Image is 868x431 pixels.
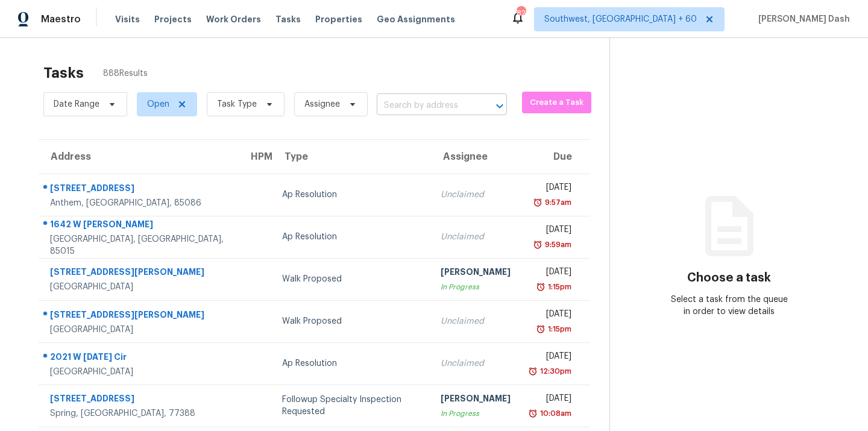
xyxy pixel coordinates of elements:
[50,392,229,407] div: [STREET_ADDRESS]
[377,96,473,115] input: Search by address
[50,366,229,378] div: [GEOGRAPHIC_DATA]
[538,365,571,377] div: 12:30pm
[536,281,546,293] img: Overdue Alarm Icon
[282,394,421,418] div: Followup Specialty Inspection Requested
[50,309,229,324] div: [STREET_ADDRESS][PERSON_NAME]
[50,281,229,293] div: [GEOGRAPHIC_DATA]
[43,67,84,79] h2: Tasks
[50,233,229,257] div: [GEOGRAPHIC_DATA], [GEOGRAPHIC_DATA], 85015
[546,323,571,335] div: 1:15pm
[282,189,421,201] div: Ap Resolution
[377,13,455,25] span: Geo Assignments
[528,96,585,110] span: Create a Task
[239,140,272,174] th: HPM
[520,140,590,174] th: Due
[533,197,542,209] img: Overdue Alarm Icon
[431,140,520,174] th: Assignee
[282,315,421,327] div: Walk Proposed
[687,272,771,284] h3: Choose a task
[272,140,431,174] th: Type
[538,407,571,420] div: 10:08am
[315,13,362,25] span: Properties
[530,350,571,365] div: [DATE]
[670,294,789,318] div: Select a task from the queue in order to view details
[282,273,421,285] div: Walk Proposed
[441,315,511,327] div: Unclaimed
[533,239,542,251] img: Overdue Alarm Icon
[147,98,169,110] span: Open
[522,92,591,113] button: Create a Task
[517,7,525,19] div: 825
[54,98,99,110] span: Date Range
[282,231,421,243] div: Ap Resolution
[50,407,229,420] div: Spring, [GEOGRAPHIC_DATA], 77388
[546,281,571,293] div: 1:15pm
[275,15,301,24] span: Tasks
[542,239,571,251] div: 9:59am
[441,392,511,407] div: [PERSON_NAME]
[753,13,850,25] span: [PERSON_NAME] Dash
[528,365,538,377] img: Overdue Alarm Icon
[544,13,697,25] span: Southwest, [GEOGRAPHIC_DATA] + 60
[441,357,511,370] div: Unclaimed
[530,308,571,323] div: [DATE]
[282,357,421,370] div: Ap Resolution
[41,13,81,25] span: Maestro
[491,98,508,115] button: Open
[50,266,229,281] div: [STREET_ADDRESS][PERSON_NAME]
[530,266,571,281] div: [DATE]
[304,98,340,110] span: Assignee
[530,392,571,407] div: [DATE]
[50,351,229,366] div: 2021 W [DATE] Cir
[542,197,571,209] div: 9:57am
[103,68,148,80] span: 888 Results
[50,218,229,233] div: 1642 W [PERSON_NAME]
[154,13,192,25] span: Projects
[50,197,229,209] div: Anthem, [GEOGRAPHIC_DATA], 85086
[217,98,257,110] span: Task Type
[536,323,546,335] img: Overdue Alarm Icon
[50,182,229,197] div: [STREET_ADDRESS]
[50,324,229,336] div: [GEOGRAPHIC_DATA]
[441,231,511,243] div: Unclaimed
[39,140,239,174] th: Address
[115,13,140,25] span: Visits
[530,181,571,197] div: [DATE]
[441,189,511,201] div: Unclaimed
[530,224,571,239] div: [DATE]
[206,13,261,25] span: Work Orders
[528,407,538,420] img: Overdue Alarm Icon
[441,407,511,420] div: In Progress
[441,281,511,293] div: In Progress
[441,266,511,281] div: [PERSON_NAME]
